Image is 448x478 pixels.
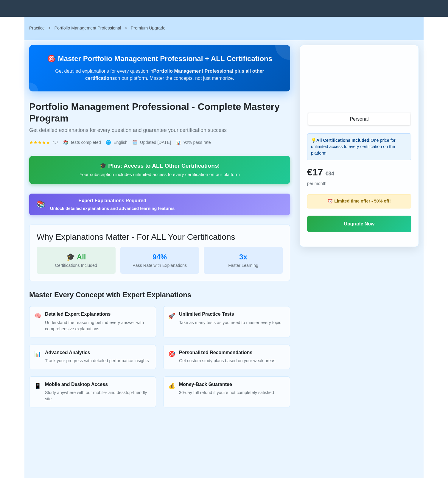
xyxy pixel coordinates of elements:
[307,165,411,179] div: €17
[71,139,101,146] span: tests completed
[45,390,151,402] p: Study anywhere with our mobile- and desktop-friendly site
[34,350,41,359] div: 📊
[29,291,290,299] h2: Master Every Concept with Expert Explanations
[52,139,58,146] span: 4.7
[316,138,371,143] strong: All Certifications Included:
[39,55,281,63] h2: 🎯 Master Portfolio Management Professional + ALL Certifications
[29,101,290,124] h1: Portfolio Management Professional - Complete Mastery Program
[36,199,45,210] div: 📚
[140,139,171,146] span: Updated [DATE]
[45,382,151,387] h3: Mobile and Desktop Access
[45,311,151,317] h3: Detailed Expert Explanations
[36,171,283,178] p: Your subscription includes unlimited access to every certification on our platform
[311,198,407,205] p: ⏰ Limited time offer - 50% off!
[179,390,274,396] p: 30-day full refund if you're not completely satisfied
[308,113,410,125] button: Personal
[106,139,111,146] span: 🌐
[179,350,275,355] h3: Personalized Recommendations
[125,26,127,30] span: >
[45,350,149,355] h3: Advanced Analytics
[29,139,50,146] span: ★★★★★
[37,232,283,242] h3: Why Explanations Matter - For ALL Your Certifications
[54,26,121,30] a: Portfolio Management Professional
[179,311,281,317] h3: Unlimited Practice Tests
[113,139,127,146] span: English
[307,216,411,232] a: Upgrade Now
[63,139,69,146] span: 📚
[307,133,411,161] div: 💡 One price for unlimited access to every certification on the platform
[50,205,175,211] div: Unlock detailed explanations and advanced learning features
[125,252,195,262] div: 94%
[50,197,175,204] div: Expert Explanations Required
[41,262,111,269] div: Certifications Included
[179,358,275,364] p: Get custom study plans based on your weak areas
[29,26,45,30] a: Practice
[307,180,411,187] div: per month
[36,162,283,170] div: 🎓 Plus: Access to ALL Other Certifications!
[132,139,138,146] span: 🗓️
[34,382,41,390] div: 📱
[176,139,181,146] span: 📊
[131,26,166,30] span: Premium Upgrade
[41,252,111,262] div: 🎓 All
[45,358,149,364] p: Track your progress with detailed performance insights
[39,68,281,82] p: Get detailed explanations for every question in on our platform. Master the concepts, not just me...
[125,262,195,269] div: Pass Rate with Explanations
[168,382,175,390] div: 💰
[325,171,334,177] span: €34
[179,382,274,387] h3: Money-Back Guarantee
[48,26,51,30] span: >
[168,312,175,320] div: 🚀
[168,350,175,359] div: 🎯
[179,320,281,326] p: Take as many tests as you need to master every topic
[209,262,278,269] div: Faster Learning
[29,126,290,134] p: Get detailed explanations for every question and guarantee your certification success
[34,312,41,320] div: 🧠
[209,252,278,262] div: 3x
[45,320,151,332] p: Understand the reasoning behind every answer with comprehensive explanations
[85,68,264,81] strong: Portfolio Management Professional plus all other certifications
[183,139,211,146] span: 92% pass rate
